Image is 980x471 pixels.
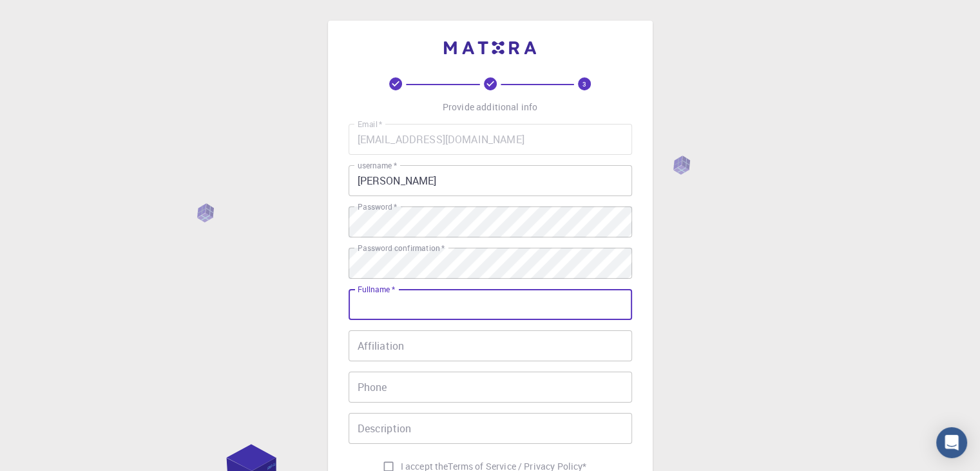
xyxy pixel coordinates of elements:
[358,284,395,295] label: Fullname
[358,160,397,171] label: username
[582,79,586,88] text: 3
[358,243,445,254] label: Password confirmation
[358,201,397,212] label: Password
[358,119,382,130] label: Email
[936,427,967,458] div: Open Intercom Messenger
[443,101,537,114] p: Provide additional info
